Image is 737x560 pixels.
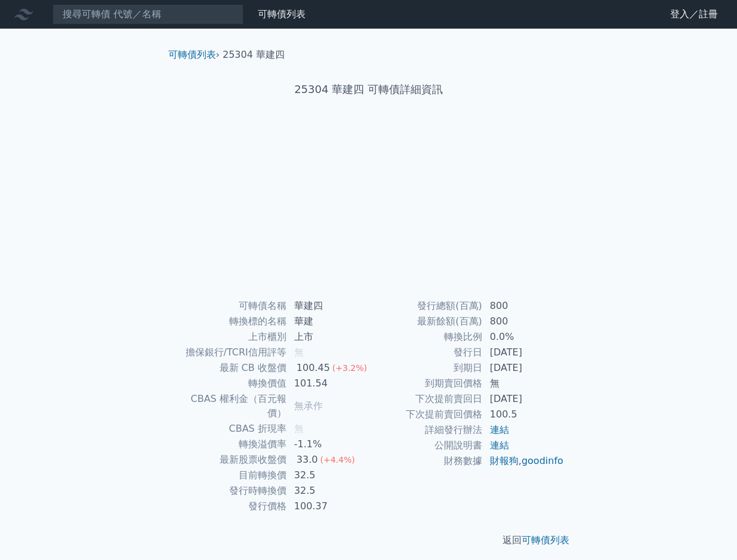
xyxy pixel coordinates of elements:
td: -1.1% [287,437,369,452]
td: 公開說明書 [369,438,483,453]
span: (+3.2%) [332,363,367,373]
td: 可轉債名稱 [173,298,287,314]
span: 無 [294,423,304,434]
span: (+4.4%) [320,455,354,465]
a: 財報狗 [490,455,519,466]
span: 無 [294,346,304,358]
td: [DATE] [483,360,565,376]
td: 101.54 [287,376,369,391]
td: 華建 [287,314,369,329]
td: 華建四 [287,298,369,314]
td: 到期日 [369,360,483,376]
td: 目前轉換價 [173,468,287,483]
a: 可轉債列表 [258,8,306,20]
td: 發行日 [369,345,483,360]
div: 33.0 [294,453,320,467]
li: 25304 華建四 [223,48,285,62]
td: 無 [483,376,565,391]
a: 可轉債列表 [522,534,569,546]
td: CBAS 權利金（百元報價） [173,391,287,421]
td: 轉換標的名稱 [173,314,287,329]
td: 32.5 [287,483,369,499]
td: 詳細發行辦法 [369,422,483,438]
div: 100.45 [294,361,332,375]
td: 轉換價值 [173,376,287,391]
td: 發行總額(百萬) [369,298,483,314]
td: 下次提前賣回日 [369,391,483,407]
td: 32.5 [287,468,369,483]
td: 800 [483,314,565,329]
td: [DATE] [483,391,565,407]
td: [DATE] [483,345,565,360]
td: 擔保銀行/TCRI信用評等 [173,345,287,360]
a: 連結 [490,440,509,451]
a: goodinfo [522,455,563,466]
li: › [168,48,220,62]
td: 100.37 [287,499,369,514]
td: 財務數據 [369,453,483,469]
a: 可轉債列表 [168,49,216,60]
td: 上市櫃別 [173,329,287,345]
td: , [483,453,565,469]
td: 100.5 [483,407,565,422]
p: 返回 [159,533,579,547]
td: 800 [483,298,565,314]
td: 最新股票收盤價 [173,452,287,468]
td: 轉換比例 [369,329,483,345]
td: 最新餘額(百萬) [369,314,483,329]
td: 轉換溢價率 [173,437,287,452]
a: 登入／註冊 [661,5,727,24]
a: 連結 [490,424,509,435]
h1: 25304 華建四 可轉債詳細資訊 [159,81,579,98]
td: 到期賣回價格 [369,376,483,391]
td: 發行時轉換價 [173,483,287,499]
input: 搜尋可轉債 代號／名稱 [53,4,243,24]
td: 下次提前賣回價格 [369,407,483,422]
td: CBAS 折現率 [173,421,287,437]
span: 無承作 [294,400,323,412]
td: 最新 CB 收盤價 [173,360,287,376]
td: 發行價格 [173,499,287,514]
td: 上市 [287,329,369,345]
td: 0.0% [483,329,565,345]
